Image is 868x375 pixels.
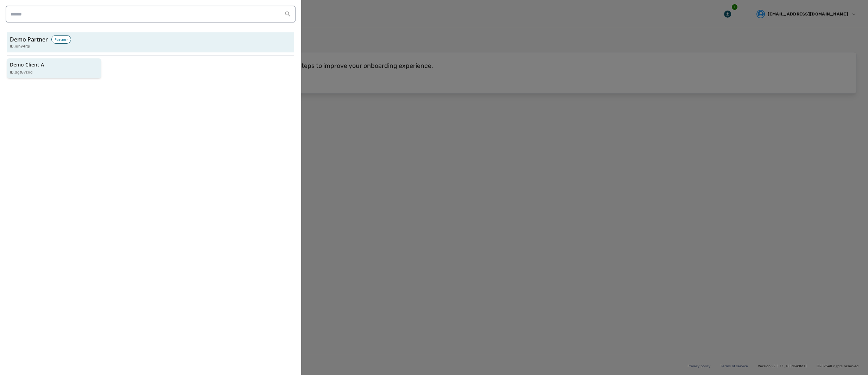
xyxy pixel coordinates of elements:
[10,44,30,50] span: ID: iuhy4rqi
[51,35,71,44] div: Partner
[10,35,48,44] h3: Demo Partner
[7,32,294,52] button: Demo PartnerPartnerID:iuhy4rqi
[7,58,101,78] button: Demo Client AID:dgt8vznd
[10,70,33,76] p: ID: dgt8vznd
[10,61,44,68] p: Demo Client A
